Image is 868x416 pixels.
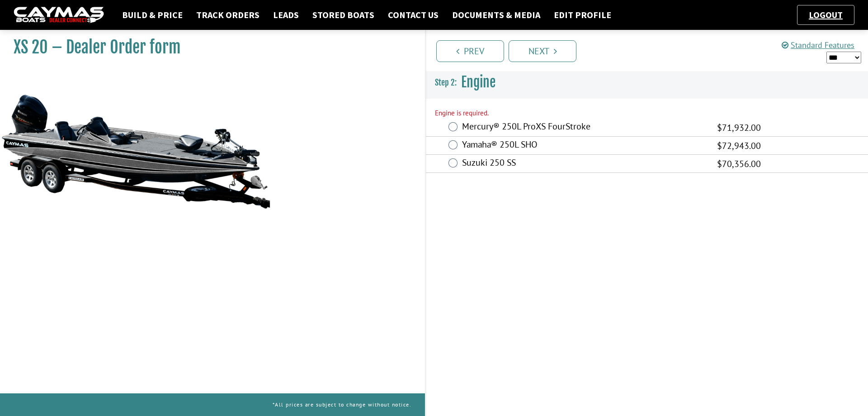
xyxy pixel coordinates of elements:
label: Yamaha® 250L SHO [462,139,706,152]
span: $72,943.00 [717,139,761,153]
a: Edit Profile [549,9,616,21]
span: $70,356.00 [717,157,761,171]
span: $71,932.00 [717,121,761,134]
div: Engine is required. [435,108,859,119]
a: Prev [436,40,504,62]
label: Suzuki 250 SS [462,157,706,170]
h1: XS 20 – Dealer Order form [14,37,402,57]
a: Logout [804,9,847,20]
a: Documents & Media [448,9,545,21]
a: Standard Features [782,40,854,50]
a: Track Orders [192,9,264,21]
a: Next [509,40,576,62]
a: Leads [269,9,303,21]
a: Stored Boats [308,9,379,21]
a: Build & Price [118,9,187,21]
a: Contact Us [383,9,443,21]
ul: Pagination [434,39,868,62]
img: caymas-dealer-connect-2ed40d3bc7270c1d8d7ffb4b79bf05adc795679939227970def78ec6f6c03838.gif [14,7,104,24]
h3: Engine [426,66,868,99]
p: *All prices are subject to change without notice. [273,397,412,412]
label: Mercury® 250L ProXS FourStroke [462,121,706,134]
